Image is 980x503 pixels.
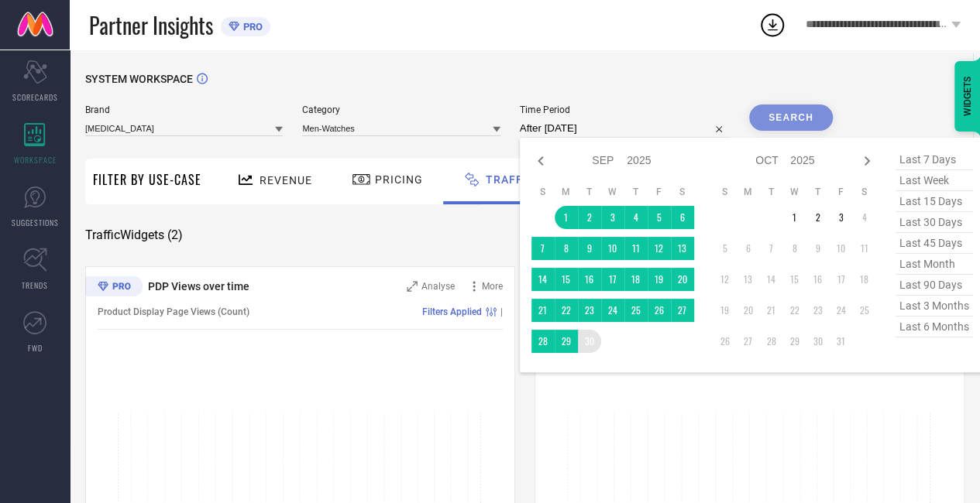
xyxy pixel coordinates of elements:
[760,186,783,198] th: Tuesday
[422,306,482,317] span: Filters Applied
[896,275,973,296] span: last 90 days
[648,299,671,322] td: Fri Sep 26 2025
[601,206,624,229] td: Wed Sep 03 2025
[12,217,59,228] span: SUGGESTIONS
[783,186,806,198] th: Wednesday
[806,186,830,198] th: Thursday
[85,228,183,243] span: Traffic Widgets ( 2 )
[624,186,648,198] th: Thursday
[830,237,853,260] td: Fri Oct 10 2025
[601,299,624,322] td: Wed Sep 24 2025
[85,104,283,115] span: Brand
[89,9,213,41] span: Partner Insights
[648,186,671,198] th: Friday
[806,237,830,260] td: Thu Oct 09 2025
[648,237,671,260] td: Fri Sep 12 2025
[714,268,737,291] td: Sun Oct 12 2025
[555,237,578,260] td: Mon Sep 08 2025
[578,206,601,229] td: Tue Sep 02 2025
[482,281,503,292] span: More
[12,91,58,103] span: SCORECARDS
[896,296,973,317] span: last 3 months
[531,268,555,291] td: Sun Sep 14 2025
[260,174,312,186] span: Revenue
[578,330,601,353] td: Tue Sep 30 2025
[806,268,830,291] td: Thu Oct 16 2025
[28,342,43,354] span: FWD
[555,330,578,353] td: Mon Sep 29 2025
[853,268,876,291] td: Sat Oct 18 2025
[302,104,500,115] span: Category
[760,299,783,322] td: Tue Oct 21 2025
[671,186,694,198] th: Saturday
[758,11,786,39] div: Open download list
[806,206,830,229] td: Thu Oct 02 2025
[648,268,671,291] td: Fri Sep 19 2025
[760,237,783,260] td: Tue Oct 07 2025
[239,21,263,33] span: PRO
[375,173,423,186] span: Pricing
[896,254,973,275] span: last month
[853,206,876,229] td: Sat Oct 04 2025
[714,186,737,198] th: Sunday
[578,268,601,291] td: Tue Sep 16 2025
[714,330,737,353] td: Sun Oct 26 2025
[714,299,737,322] td: Sun Oct 19 2025
[531,299,555,322] td: Sun Sep 21 2025
[671,237,694,260] td: Sat Sep 13 2025
[853,299,876,322] td: Sat Oct 25 2025
[737,268,760,291] td: Mon Oct 13 2025
[555,186,578,198] th: Monday
[783,206,806,229] td: Wed Oct 01 2025
[896,149,973,170] span: last 7 days
[737,186,760,198] th: Monday
[671,206,694,229] td: Sat Sep 06 2025
[578,186,601,198] th: Tuesday
[22,279,48,291] span: TRENDS
[578,237,601,260] td: Tue Sep 09 2025
[85,276,143,299] div: Premium
[858,152,876,170] div: Next month
[520,104,730,115] span: Time Period
[737,299,760,322] td: Mon Oct 20 2025
[830,299,853,322] td: Fri Oct 24 2025
[853,186,876,198] th: Saturday
[671,268,694,291] td: Sat Sep 20 2025
[624,299,648,322] td: Thu Sep 25 2025
[783,237,806,260] td: Wed Oct 08 2025
[624,237,648,260] td: Thu Sep 11 2025
[760,330,783,353] td: Tue Oct 28 2025
[531,152,550,170] div: Previous month
[737,330,760,353] td: Mon Oct 27 2025
[555,299,578,322] td: Mon Sep 22 2025
[830,186,853,198] th: Friday
[531,237,555,260] td: Sun Sep 07 2025
[601,268,624,291] td: Wed Sep 17 2025
[671,299,694,322] td: Sat Sep 27 2025
[601,237,624,260] td: Wed Sep 10 2025
[601,186,624,198] th: Wednesday
[531,330,555,353] td: Sun Sep 28 2025
[896,233,973,254] span: last 45 days
[85,73,193,85] span: SYSTEM WORKSPACE
[520,119,730,138] input: Select time period
[98,306,249,317] span: Product Display Page Views (Count)
[648,206,671,229] td: Fri Sep 05 2025
[555,268,578,291] td: Mon Sep 15 2025
[806,299,830,322] td: Thu Oct 23 2025
[896,212,973,233] span: last 30 days
[578,299,601,322] td: Tue Sep 23 2025
[737,237,760,260] td: Mon Oct 06 2025
[500,306,503,317] span: |
[421,281,455,292] span: Analyse
[531,186,555,198] th: Sunday
[486,173,535,186] span: Traffic
[783,268,806,291] td: Wed Oct 15 2025
[407,281,418,292] svg: Zoom
[14,154,57,166] span: WORKSPACE
[760,268,783,291] td: Tue Oct 14 2025
[896,170,973,191] span: last week
[93,170,201,189] span: Filter By Use-Case
[896,317,973,337] span: last 6 months
[896,191,973,212] span: last 15 days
